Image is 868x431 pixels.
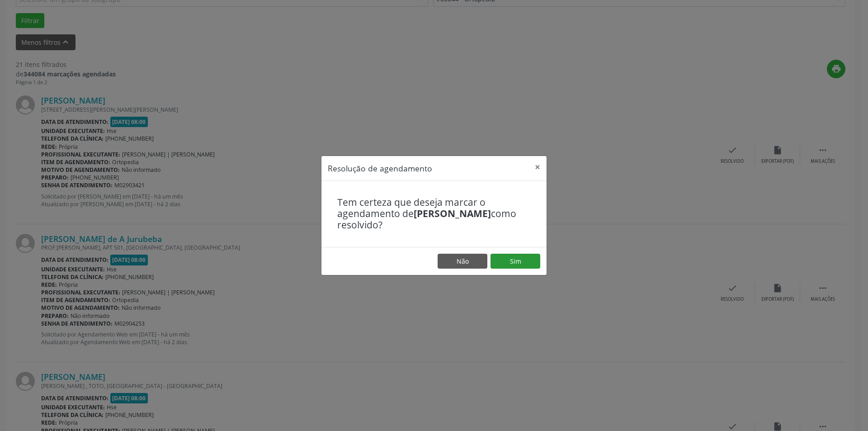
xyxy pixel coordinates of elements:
[438,254,487,269] button: Não
[328,162,432,174] h5: Resolução de agendamento
[528,156,547,178] button: Close
[337,197,531,231] h4: Tem certeza que deseja marcar o agendamento de como resolvido?
[414,207,491,220] b: [PERSON_NAME]
[491,254,540,269] button: Sim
